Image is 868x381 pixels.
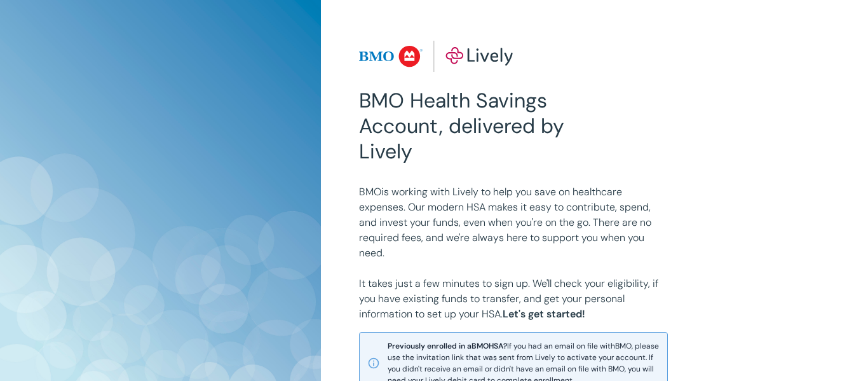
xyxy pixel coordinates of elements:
strong: Previously enrolled in a BMO HSA? [388,341,507,351]
strong: Let's get started! [503,307,585,321]
p: It takes just a few minutes to sign up. We'll check your eligibility, if you have existing funds ... [359,276,668,322]
h2: BMO Health Savings Account, delivered by Lively [359,88,587,164]
p: BMO is working with Lively to help you save on healthcare expenses. Our modern HSA makes it easy ... [359,184,668,261]
img: Lively [359,41,513,73]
